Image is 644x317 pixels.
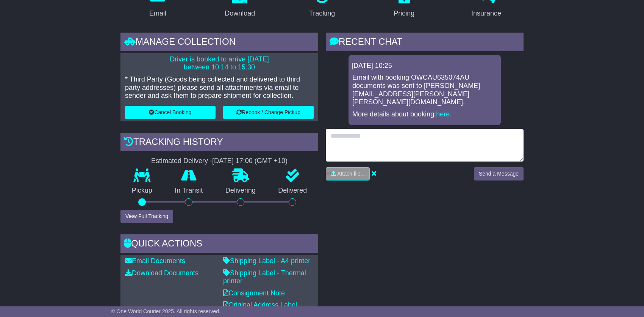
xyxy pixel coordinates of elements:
a: Shipping Label - Thermal printer [223,269,306,285]
button: Rebook / Change Pickup [223,106,314,119]
div: Tracking [309,8,335,19]
a: Original Address Label [223,301,297,309]
div: RECENT CHAT [326,33,524,53]
button: Cancel Booking [125,106,216,119]
a: Shipping Label - A4 printer [223,257,310,265]
p: Delivered [267,187,319,195]
a: Email Documents [125,257,185,265]
span: © One World Courier 2025. All rights reserved. [111,308,220,314]
div: Pricing [394,8,414,19]
div: [DATE] 10:25 [352,62,498,70]
div: Insurance [471,8,501,19]
div: Quick Actions [120,234,318,255]
button: Send a Message [474,167,524,180]
div: Manage collection [120,33,318,53]
p: Pickup [120,187,164,195]
p: * Third Party (Goods being collected and delivered to third party addresses) please send all atta... [125,75,314,100]
p: Email with booking OWCAU635074AU documents was sent to [PERSON_NAME][EMAIL_ADDRESS][PERSON_NAME][... [352,74,497,106]
p: In Transit [164,187,214,195]
div: Tracking history [120,133,318,153]
p: Driver is booked to arrive [DATE] between 10:14 to 15:30 [125,55,314,72]
div: Estimated Delivery - [120,157,318,165]
a: Consignment Note [223,289,285,297]
p: More details about booking: . [352,110,497,119]
div: Download [225,8,255,19]
button: View Full Tracking [120,210,173,223]
p: Delivering [214,187,267,195]
div: Email [149,8,166,19]
a: Download Documents [125,269,199,277]
a: here [436,110,450,118]
div: [DATE] 17:00 (GMT +10) [212,157,288,165]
